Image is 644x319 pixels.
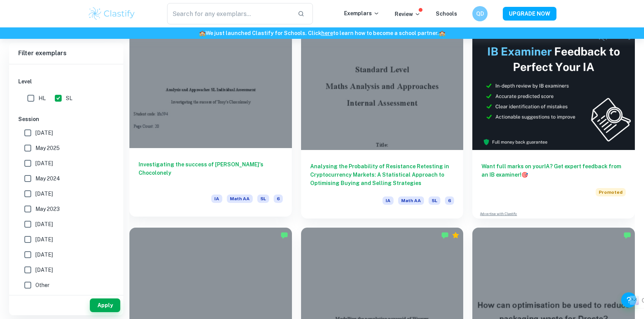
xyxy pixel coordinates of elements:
button: QD [472,6,488,21]
h6: Filter exemplars [9,43,123,64]
span: May 2023 [35,205,60,213]
a: Analysing the Probability of Resistance Retesting in Cryptocurrency Markets: A Statistical Approa... [301,28,464,219]
div: Premium [452,32,459,40]
p: Exemplars [344,9,379,18]
button: UPGRADE NOW [503,7,556,21]
h6: Analysing the Probability of Resistance Retesting in Cryptocurrency Markets: A Statistical Approa... [310,162,454,187]
a: Advertise with Clastify [480,211,517,217]
span: IA [211,195,222,203]
span: May 2024 [35,174,60,183]
a: here [321,30,333,36]
span: 🏫 [439,30,445,36]
h6: QD [476,10,485,18]
span: SL [257,195,269,203]
img: Marked [623,231,631,239]
img: Thumbnail [472,28,635,150]
span: 6 [445,196,454,205]
button: Apply [90,298,120,312]
span: [DATE] [35,159,53,167]
span: Other [35,281,49,289]
img: Clastify logo [88,6,136,21]
span: Math AA [398,196,424,205]
button: Help and Feedback [621,292,636,308]
span: May 2025 [35,144,60,152]
span: SL [429,196,440,205]
span: Math AA [227,195,253,203]
h6: Investigating the success of [PERSON_NAME]'s Chocolonely [139,160,283,185]
h6: Want full marks on your IA ? Get expert feedback from an IB examiner! [481,162,626,179]
span: IA [383,196,394,205]
span: [DATE] [35,220,53,228]
p: Review [395,10,421,18]
span: [DATE] [35,129,53,137]
h6: We just launched Clastify for Schools. Click to learn how to become a school partner. [2,29,642,37]
span: [DATE] [35,235,53,244]
a: Investigating the success of [PERSON_NAME]'s ChocolonelyIAMath AASL6 [129,28,292,219]
span: 🏫 [199,30,206,36]
img: Marked [281,231,288,239]
span: [DATE] [35,266,53,274]
span: [DATE] [35,190,53,198]
h6: Level [18,77,114,86]
img: Marked [441,231,449,239]
a: Schools [436,11,457,17]
a: Want full marks on yourIA? Get expert feedback from an IB examiner!PromotedAdvertise with Clastify [472,28,635,219]
input: Search for any exemplars... [167,3,292,24]
span: HL [38,94,46,102]
h6: Session [18,115,114,123]
span: [DATE] [35,250,53,259]
span: 🎯 [521,172,528,178]
div: Premium [452,231,459,239]
span: 6 [274,195,283,203]
span: SL [66,94,72,102]
span: Promoted [596,188,626,196]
